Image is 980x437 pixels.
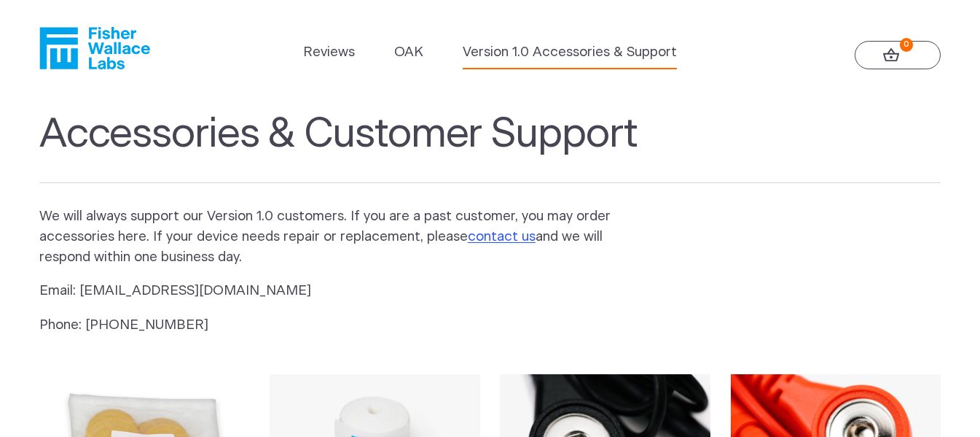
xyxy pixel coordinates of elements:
a: 0 [855,41,941,70]
a: Reviews [303,42,355,63]
strong: 0 [900,38,914,52]
p: We will always support our Version 1.0 customers. If you are a past customer, you may order acces... [39,206,634,268]
p: Phone: [PHONE_NUMBER] [39,315,634,336]
a: Fisher Wallace [39,27,150,69]
a: OAK [394,42,423,63]
a: contact us [468,230,536,244]
p: Email: [EMAIL_ADDRESS][DOMAIN_NAME] [39,281,634,301]
h1: Accessories & Customer Support [39,110,941,183]
a: Version 1.0 Accessories & Support [463,42,677,63]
